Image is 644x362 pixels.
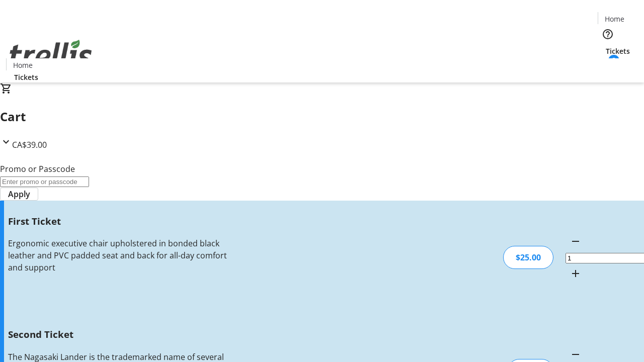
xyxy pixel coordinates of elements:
span: Tickets [606,46,630,56]
div: $25.00 [503,246,553,269]
button: Help [598,24,618,44]
span: Apply [8,188,30,200]
h3: Second Ticket [8,327,228,341]
span: Home [13,60,33,70]
button: Cart [598,56,618,76]
button: Increment by one [566,263,586,284]
a: Home [598,14,630,24]
span: Home [605,14,624,24]
img: Orient E2E Organization ZwS7lenqNW's Logo [6,29,96,79]
a: Tickets [6,72,46,82]
a: Tickets [598,46,638,56]
span: CA$39.00 [12,139,47,150]
div: Ergonomic executive chair upholstered in bonded black leather and PVC padded seat and back for al... [8,237,228,274]
a: Home [7,60,39,70]
h3: First Ticket [8,214,228,228]
button: Decrement by one [566,231,586,251]
span: Tickets [14,72,38,82]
